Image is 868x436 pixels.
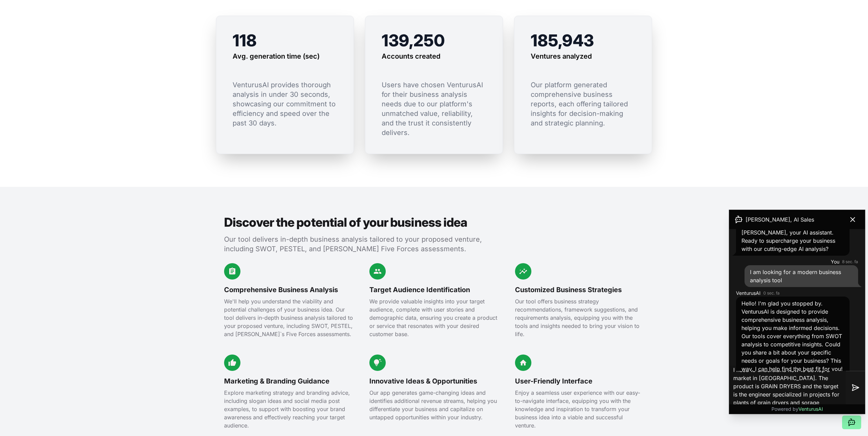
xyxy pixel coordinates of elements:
h3: Target Audience Identification [369,285,499,295]
h3: Comprehensive Business Analysis [224,285,353,295]
time: 0 sec. fa [763,290,780,296]
h3: Customized Business Strategies [515,285,644,295]
p: Our app generates game-changing ideas and identifies additional revenue streams, helping you diff... [369,389,499,421]
h3: Innovative Ideas & Opportunities [369,376,499,386]
h2: Discover the potential of your business idea [224,215,486,229]
span: [PERSON_NAME], AI Sales [746,215,814,224]
span: VenturusAI [736,290,761,297]
span: Hello! I'm glad you stopped by. VenturusAI is designed to provide comprehensive business analysis... [741,300,843,372]
span: 185,943 [531,30,594,50]
h3: User-Friendly Interface [515,376,644,386]
h3: Ventures analyzed [531,51,592,61]
p: We provide valuable insights into your target audience, complete with user stories and demographi... [369,297,499,338]
h3: Avg. generation time (sec) [233,51,320,61]
p: Our tool delivers in-depth business analysis tailored to your proposed venture, including SWOT, P... [224,235,486,254]
p: Explore marketing strategy and branding advice, including slogan ideas and social media post exam... [224,389,353,430]
textarea: I need to understand how to devlop a market in [GEOGRAPHIC_DATA]. The product is GRAIN DRYERS and... [729,366,846,409]
time: 8 sec. fa [842,259,858,265]
p: Our tool offers business strategy recommendations, framework suggestions, and requirements analys... [515,297,644,338]
p: Our platform generated comprehensive business reports, each offering tailored insights for decisi... [531,80,635,128]
p: Enjoy a seamless user experience with our easy-to-navigate interface, equipping you with the know... [515,389,644,430]
h3: Accounts created [382,51,440,61]
h3: Marketing & Branding Guidance [224,376,353,386]
p: VenturusAI provides thorough analysis in under 30 seconds, showcasing our commitment to efficienc... [233,80,337,128]
span: You [831,258,839,265]
span: I am looking for a modern business analysis tool [750,269,841,284]
span: 118 [233,30,257,50]
span: VenturusAI [798,406,823,412]
span: 139,250 [382,30,445,50]
p: We'll help you understand the viability and potential challenges of your business idea. Our tool ... [224,297,353,338]
p: Users have chosen VenturusAI for their business analysis needs due to our platform's unmatched va... [382,80,486,137]
p: Powered by [771,406,823,412]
